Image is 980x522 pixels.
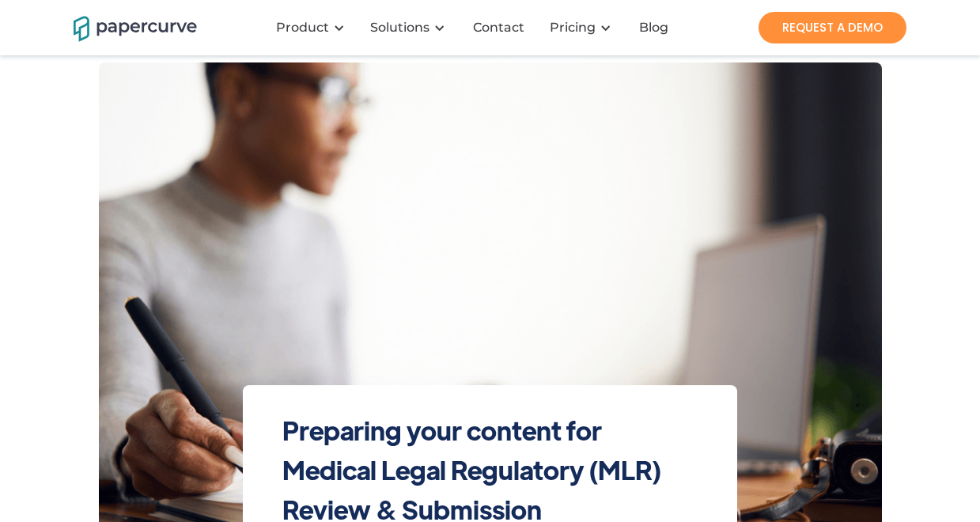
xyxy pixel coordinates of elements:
[627,20,684,36] a: Blog
[370,20,429,36] div: Solutions
[276,20,329,36] div: Product
[759,12,906,43] a: REQUEST A DEMO
[461,20,540,36] a: Contact
[267,4,361,51] div: Product
[473,20,524,36] div: Contact
[540,4,627,51] div: Pricing
[361,4,461,51] div: Solutions
[639,20,668,36] div: Blog
[74,13,176,41] a: home
[550,20,596,36] a: Pricing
